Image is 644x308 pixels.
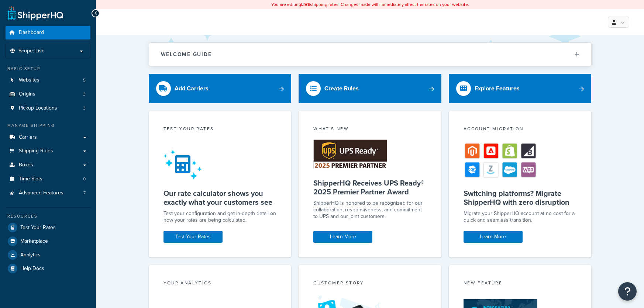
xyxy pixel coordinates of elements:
[6,87,90,101] a: Origins3
[6,73,90,87] a: Websites5
[6,235,90,248] a: Marketplace
[83,91,86,97] span: 3
[6,172,90,186] li: Time Slots
[299,74,441,103] a: Create Rules
[6,144,90,158] a: Shipping Rules
[20,238,48,245] span: Marketplace
[6,186,90,200] li: Advanced Features
[313,231,372,243] a: Learn More
[464,231,523,243] a: Learn More
[324,83,359,94] div: Create Rules
[19,30,44,36] span: Dashboard
[163,210,277,224] div: Test your configuration and get in-depth detail on how your rates are being calculated.
[149,74,292,103] a: Add Carriers
[19,190,63,196] span: Advanced Features
[6,101,90,115] li: Pickup Locations
[6,213,90,219] div: Resources
[83,105,86,111] span: 3
[6,101,90,115] a: Pickup Locations3
[6,131,90,144] a: Carriers
[83,176,86,182] span: 0
[19,134,37,141] span: Carriers
[464,189,577,207] h5: Switching platforms? Migrate ShipperHQ with zero disruption
[6,158,90,172] a: Boxes
[6,66,90,72] div: Basic Setup
[19,162,33,168] span: Boxes
[464,280,577,288] div: New Feature
[18,48,45,54] span: Scope: Live
[475,83,520,94] div: Explore Features
[6,73,90,87] li: Websites
[6,262,90,275] a: Help Docs
[313,179,427,196] h5: ShipperHQ Receives UPS Ready® 2025 Premier Partner Award
[163,231,223,243] a: Test Your Rates
[149,43,591,66] button: Welcome Guide
[6,186,90,200] a: Advanced Features7
[161,52,212,57] h2: Welcome Guide
[6,248,90,262] a: Analytics
[6,122,90,129] div: Manage Shipping
[464,210,577,224] div: Migrate your ShipperHQ account at no cost for a quick and seamless transition.
[83,77,86,83] span: 5
[301,1,310,8] b: LIVE
[163,280,277,288] div: Your Analytics
[175,83,209,94] div: Add Carriers
[6,87,90,101] li: Origins
[20,266,44,272] span: Help Docs
[313,200,427,220] p: ShipperHQ is honored to be recognized for our collaboration, responsiveness, and commitment to UP...
[618,282,637,301] button: Open Resource Center
[6,26,90,39] a: Dashboard
[464,125,577,134] div: Account Migration
[19,91,35,97] span: Origins
[313,125,427,134] div: What's New
[163,125,277,134] div: Test your rates
[163,189,277,207] h5: Our rate calculator shows you exactly what your customers see
[20,252,41,258] span: Analytics
[19,148,53,154] span: Shipping Rules
[6,172,90,186] a: Time Slots0
[83,190,86,196] span: 7
[19,77,39,83] span: Websites
[20,225,56,231] span: Test Your Rates
[19,105,57,111] span: Pickup Locations
[313,280,427,288] div: Customer Story
[449,74,592,103] a: Explore Features
[6,221,90,234] a: Test Your Rates
[19,176,42,182] span: Time Slots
